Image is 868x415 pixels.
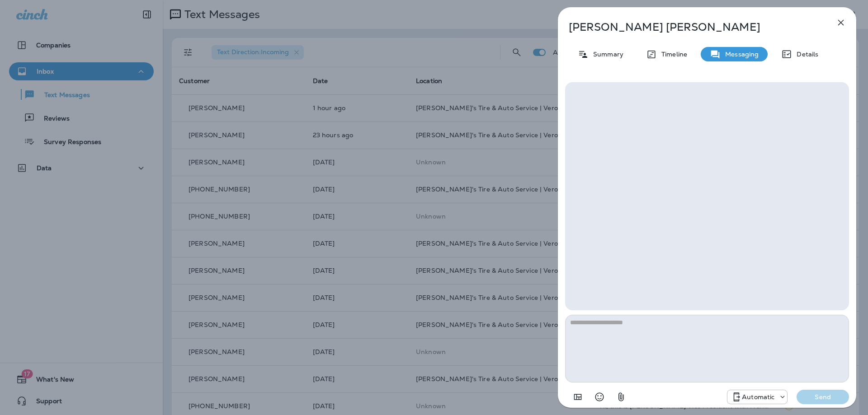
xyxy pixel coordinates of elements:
p: Automatic [742,393,774,401]
button: Select an emoji [590,388,609,406]
p: [PERSON_NAME] [PERSON_NAME] [569,21,816,33]
button: Add in a premade template [569,388,587,406]
p: Timeline [657,51,687,58]
p: Details [792,51,818,58]
p: Messaging [721,51,759,58]
p: Summary [589,51,623,58]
